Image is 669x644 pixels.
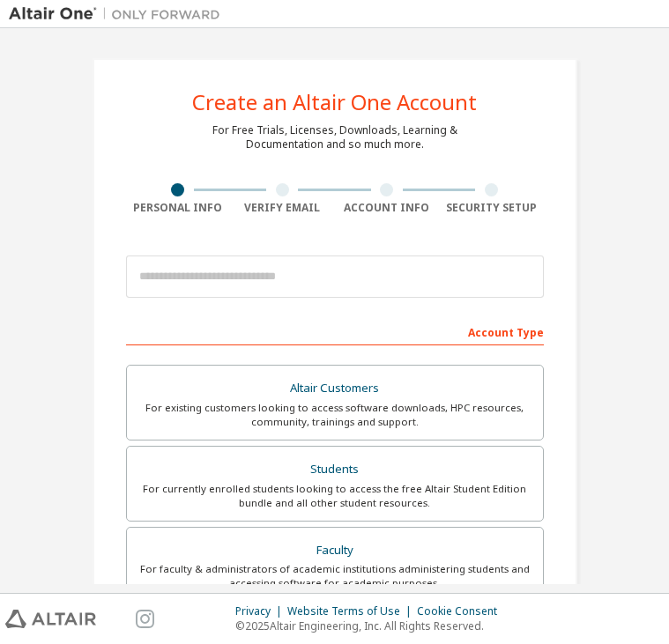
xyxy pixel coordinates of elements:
[5,610,96,628] img: altair_logo.svg
[417,604,508,618] div: Cookie Consent
[136,610,154,628] img: instagram.svg
[126,201,231,215] div: Personal Info
[9,5,229,23] img: Altair One
[138,562,532,590] div: For faculty & administrators of academic institutions administering students and accessing softwa...
[192,92,477,113] div: Create an Altair One Account
[335,201,440,215] div: Account Info
[235,604,287,618] div: Privacy
[126,317,544,345] div: Account Type
[230,201,335,215] div: Verify Email
[138,376,532,401] div: Altair Customers
[212,123,457,152] div: For Free Trials, Licenses, Downloads, Learning & Documentation and so much more.
[439,201,544,215] div: Security Setup
[138,538,532,563] div: Faculty
[138,482,532,510] div: For currently enrolled students looking to access the free Altair Student Edition bundle and all ...
[235,618,508,633] p: © 2025 Altair Engineering, Inc. All Rights Reserved.
[138,401,532,429] div: For existing customers looking to access software downloads, HPC resources, community, trainings ...
[287,604,417,618] div: Website Terms of Use
[138,457,532,482] div: Students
